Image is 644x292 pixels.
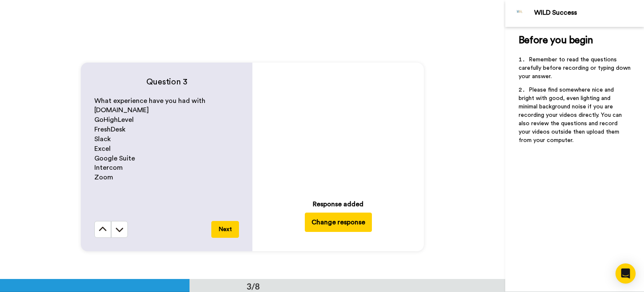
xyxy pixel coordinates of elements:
div: 3/8 [233,280,273,292]
span: 0:00 [286,170,300,180]
div: WILD Success [534,9,644,17]
span: Remember to read the questions carefully before recording or typing down your answer. [519,57,632,79]
span: Before you begin [519,35,593,45]
span: Please find somewhere nice and bright with good, even lighting and minimal background noise if yo... [519,87,623,143]
span: What experience have you had with [94,97,205,104]
span: Excel [94,145,111,152]
button: Change response [305,213,372,232]
span: / [302,170,305,180]
span: [DOMAIN_NAME] [94,107,149,113]
span: GoHighLevel [94,116,134,123]
button: Next [211,221,239,238]
div: Response added [313,199,364,209]
img: Profile Image [510,3,530,24]
div: Open Intercom Messenger [615,263,636,284]
span: Google Suite [94,155,135,162]
img: Mute/Unmute [381,171,390,179]
span: Slack [94,136,111,142]
span: Intercom [94,164,123,171]
span: FreshDesk [94,126,125,133]
span: 0:41 [306,170,321,180]
h4: Question 3 [94,76,239,88]
span: Zoom [94,174,113,181]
